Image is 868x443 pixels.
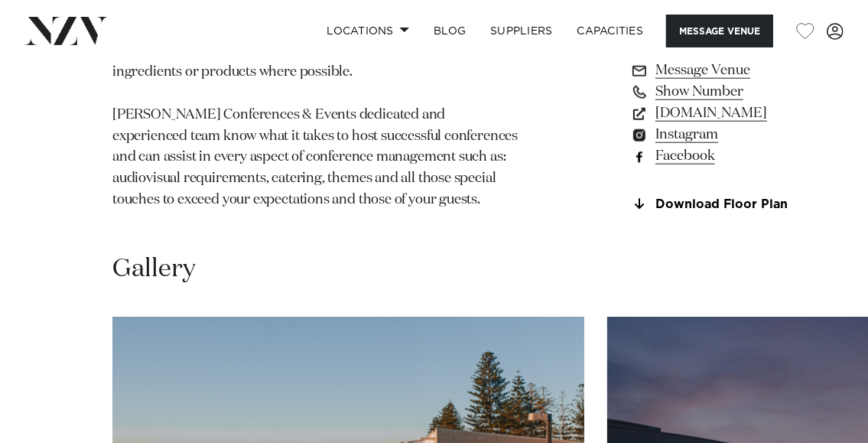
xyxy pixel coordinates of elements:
[478,15,564,47] a: SUPPLIERS
[565,15,656,47] a: Capacities
[666,15,773,47] button: Message Venue
[112,252,196,286] h2: Gallery
[421,15,478,47] a: BLOG
[630,60,796,81] a: Message Venue
[630,81,796,103] a: Show Number
[24,17,108,44] img: nzv-logo.png
[630,124,796,145] a: Instagram
[630,145,796,167] a: Facebook
[314,15,421,47] a: Locations
[630,103,796,124] a: [DOMAIN_NAME]
[630,197,796,211] a: Download Floor Plan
